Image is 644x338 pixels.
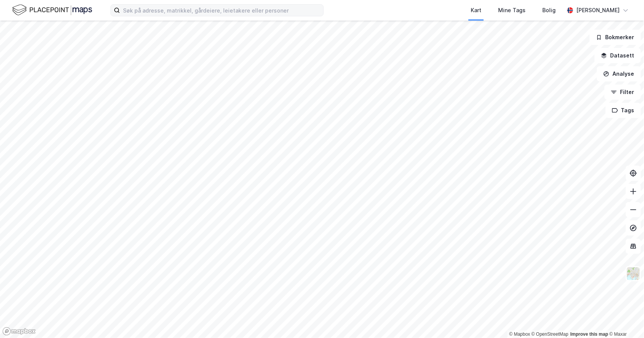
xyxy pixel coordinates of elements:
a: Mapbox [509,332,530,337]
a: OpenStreetMap [532,332,569,337]
button: Tags [606,103,641,118]
a: Mapbox homepage [2,327,36,336]
a: Improve this map [570,332,608,337]
img: Z [626,266,641,281]
button: Filter [604,84,641,100]
div: [PERSON_NAME] [576,6,620,15]
input: Søk på adresse, matrikkel, gårdeiere, leietakere eller personer [120,5,323,16]
div: Bolig [542,6,556,15]
img: logo.f888ab2527a4732fd821a326f86c7f29.svg [12,3,92,17]
button: Datasett [594,48,641,63]
button: Analyse [597,66,641,81]
button: Bokmerker [590,30,641,45]
div: Mine Tags [498,6,526,15]
iframe: Chat Widget [606,301,644,338]
div: Kontrollprogram for chat [606,301,644,338]
div: Kart [471,6,481,15]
